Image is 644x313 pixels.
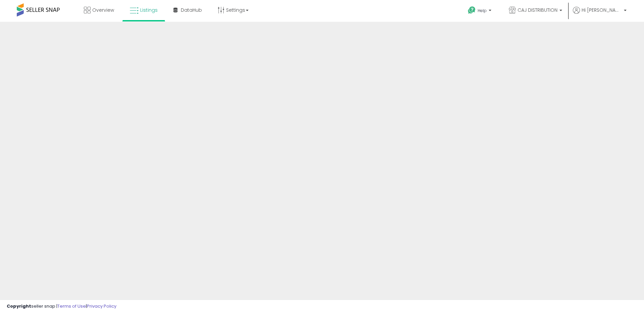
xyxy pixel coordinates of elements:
span: DataHub [181,7,202,13]
a: Help [463,1,498,22]
span: CAJ DISTRIBUTION [518,7,557,13]
span: Hi [PERSON_NAME] [582,7,622,13]
span: Listings [140,7,158,13]
span: Overview [92,7,114,13]
a: Hi [PERSON_NAME] [573,7,627,22]
i: Get Help [468,6,476,14]
span: Help [478,8,487,13]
